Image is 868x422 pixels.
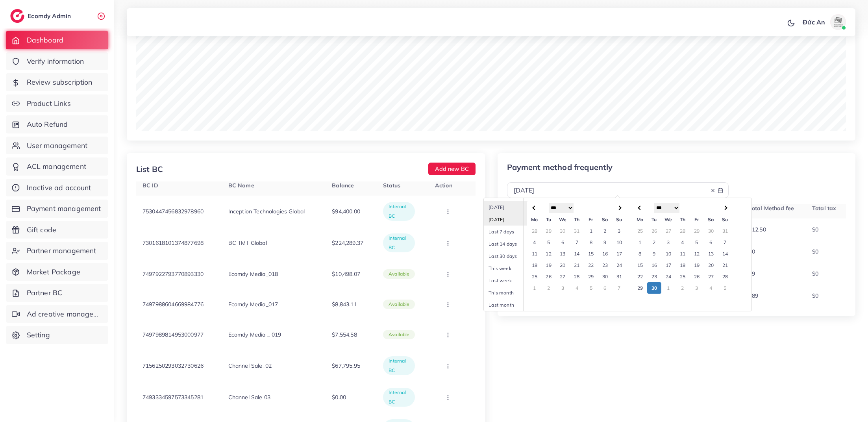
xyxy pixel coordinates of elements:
[389,356,409,375] p: Internal BC
[27,77,93,87] span: Review subscription
[704,282,718,294] td: 4
[556,237,570,248] td: 6
[484,274,539,287] li: Last week
[647,282,661,294] td: 30
[704,271,718,282] td: 27
[27,35,63,45] span: Dashboard
[690,271,704,282] td: 26
[6,52,108,70] a: Verify information
[228,300,278,309] p: Ecomdy Media_017
[143,392,204,402] p: 7493334597573345281
[389,388,409,407] p: Internal BC
[690,259,704,271] td: 19
[598,237,612,248] td: 9
[704,237,718,248] td: 6
[527,214,542,225] th: Mo
[690,282,704,294] td: 3
[527,225,542,237] td: 28
[228,330,281,339] p: Ecomdy Media _ 019
[584,282,598,294] td: 5
[749,205,794,212] span: Total Method fee
[143,238,204,248] p: 7301618101374877698
[143,300,204,309] p: 7497988604669984776
[556,271,570,282] td: 27
[27,330,50,340] span: Setting
[647,271,661,282] td: 23
[6,305,108,323] a: Ad creative management
[484,201,539,213] li: [DATE]
[633,259,647,271] td: 15
[598,271,612,282] td: 30
[570,237,584,248] td: 7
[27,309,102,319] span: Ad creative management
[27,183,91,193] span: Inactive ad account
[812,269,818,278] p: $0
[661,259,676,271] td: 17
[484,226,539,238] li: Last 7 days
[332,207,360,216] p: $94,400.00
[570,271,584,282] td: 28
[228,182,254,189] span: BC Name
[556,225,570,237] td: 30
[676,248,690,259] td: 11
[570,259,584,271] td: 21
[718,214,732,225] th: Su
[507,163,729,172] p: Payment method frequently
[647,237,661,248] td: 2
[598,214,612,225] th: Sa
[633,237,647,248] td: 1
[6,200,108,218] a: Payment management
[661,271,676,282] td: 24
[332,392,346,402] p: $0.00
[484,299,539,311] li: Last month
[633,271,647,282] td: 22
[749,291,758,300] p: $89
[718,259,732,271] td: 21
[6,284,108,302] a: Partner BC
[27,98,71,109] span: Product Links
[798,14,849,30] a: Đức Anavatar
[389,233,409,252] p: Internal BC
[661,214,676,225] th: We
[612,214,626,225] th: Su
[484,213,539,226] li: [DATE]
[6,73,108,91] a: Review subscription
[6,157,108,176] a: ACL management
[690,248,704,259] td: 12
[484,238,539,250] li: Last 14 days
[228,392,270,402] p: Channel Sale 03
[812,225,818,234] p: $0
[527,248,542,259] td: 11
[6,263,108,281] a: Market Package
[6,221,108,239] a: Gift code
[6,242,108,260] a: Partner management
[228,361,272,370] p: Channel Sale_02
[676,225,690,237] td: 28
[27,161,86,172] span: ACL management
[514,186,535,194] span: [DATE]
[27,267,80,277] span: Market Package
[612,259,626,271] td: 24
[527,237,542,248] td: 4
[661,237,676,248] td: 3
[598,248,612,259] td: 16
[812,247,818,256] p: $0
[718,282,732,294] td: 5
[389,330,409,339] p: available
[542,225,556,237] td: 29
[484,250,539,262] li: Last 30 days
[6,179,108,197] a: Inactive ad account
[527,271,542,282] td: 25
[542,282,556,294] td: 2
[143,361,204,370] p: 7156250293032730626
[598,225,612,237] td: 2
[389,300,409,309] p: available
[612,282,626,294] td: 7
[704,225,718,237] td: 30
[527,259,542,271] td: 18
[143,182,158,189] span: BC ID
[661,282,676,294] td: 1
[228,207,305,216] p: Inception Technologies Global
[690,237,704,248] td: 5
[27,225,56,235] span: Gift code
